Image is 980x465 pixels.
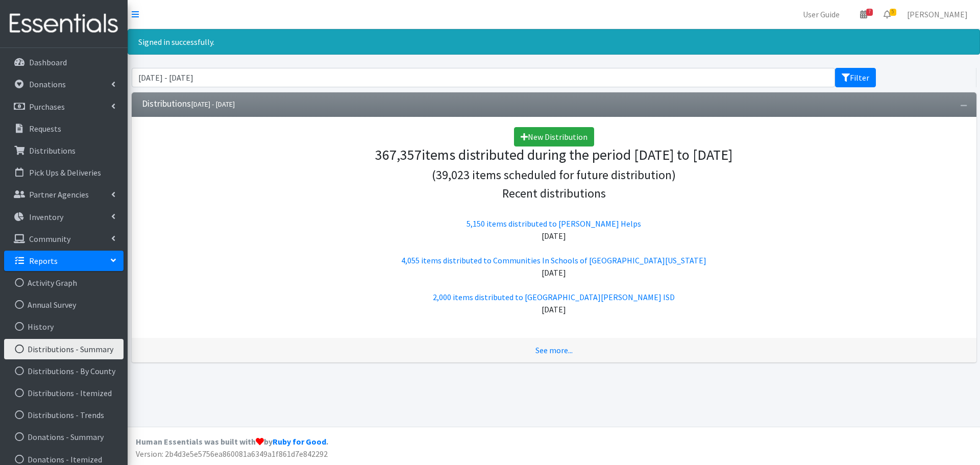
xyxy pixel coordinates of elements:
div: [DATE] [142,266,966,279]
a: Partner Agencies [4,184,124,205]
a: 2,000 items distributed to [GEOGRAPHIC_DATA][PERSON_NAME] ISD [433,292,675,302]
h3: Distributions [142,99,235,109]
a: Community [4,229,124,249]
p: Inventory [29,212,63,222]
a: Distributions - Summary [4,339,124,359]
p: Donations [29,79,66,89]
a: Annual Survey [4,295,124,315]
span: 5 [890,9,896,16]
h4: Recent distributions [142,186,966,201]
h3: items distributed during the period [DATE] to [DATE] [142,146,966,164]
a: Distributions [4,140,124,161]
a: Donations [4,74,124,94]
span: 7 [866,9,873,16]
div: Signed in successfully. [128,29,980,55]
a: History [4,316,124,337]
p: Distributions [29,145,76,156]
a: Distributions - Trends [4,405,124,425]
a: Dashboard [4,52,124,72]
p: Purchases [29,102,65,112]
span: 367,357 [375,145,422,164]
div: [DATE] [142,303,966,315]
a: New Distribution [514,127,594,146]
small: [DATE] - [DATE] [191,100,235,109]
a: Activity Graph [4,273,124,293]
p: Dashboard [29,57,67,67]
p: Reports [29,256,58,266]
p: Pick Ups & Deliveries [29,167,101,178]
a: Reports [4,251,124,271]
a: 5 [875,4,899,25]
a: Donations - Summary [4,427,124,447]
button: Filter [835,68,876,87]
a: [PERSON_NAME] [899,4,976,25]
a: See more... [535,345,573,355]
a: Purchases [4,96,124,117]
a: 7 [852,4,875,25]
p: Community [29,234,70,244]
a: User Guide [795,4,848,25]
a: Pick Ups & Deliveries [4,162,124,183]
input: January 1, 2011 - December 31, 2011 [132,68,835,87]
a: Inventory [4,207,124,227]
a: Distributions - Itemized [4,383,124,403]
a: 5,150 items distributed to [PERSON_NAME] Helps [467,218,641,229]
p: Requests [29,124,61,134]
a: Requests [4,118,124,139]
h4: (39,023 items scheduled for future distribution) [142,168,966,183]
img: HumanEssentials [4,7,124,41]
div: [DATE] [142,230,966,242]
a: Distributions - By County [4,361,124,381]
a: 4,055 items distributed to Communities In Schools of [GEOGRAPHIC_DATA][US_STATE] [401,255,706,265]
p: Partner Agencies [29,189,89,200]
a: Ruby for Good [273,436,326,447]
span: Version: 2b4d3e5e5756ea860081a6349a1f861d7e842292 [136,449,328,459]
strong: Human Essentials was built with by . [136,436,328,447]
